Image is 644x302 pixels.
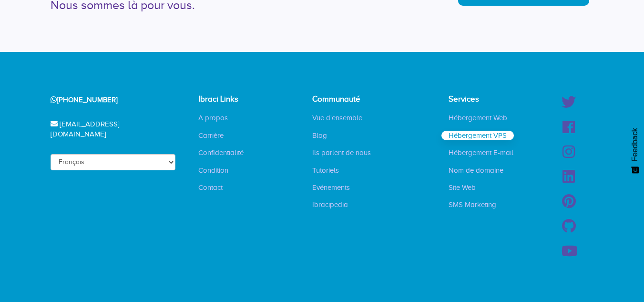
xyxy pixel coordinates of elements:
[191,113,235,123] a: A propos
[441,200,503,209] a: SMS Marketing
[626,118,644,183] button: Feedback - Afficher l’enquête
[441,166,511,175] a: Nom de domaine
[312,95,378,104] h4: Communauté
[305,131,334,140] a: Blog
[39,112,176,147] div: [EMAIL_ADDRESS][DOMAIN_NAME]
[191,131,231,140] a: Carrière
[441,131,514,140] a: Hébergement VPS
[305,200,355,209] a: Ibracipedia
[305,113,369,123] a: Vue d'ensemble
[441,113,514,123] a: Hébergement Web
[191,183,230,192] a: Contact
[39,88,176,112] div: [PHONE_NUMBER]
[441,148,521,157] a: Hébergement E-mail
[191,166,235,175] a: Condition
[449,95,521,104] h4: Services
[441,183,483,192] a: Site Web
[191,148,251,157] a: Confidentialité
[305,166,346,175] a: Tutoriels
[305,148,378,157] a: Ils parlent de nous
[305,183,357,192] a: Evénements
[631,128,639,161] span: Feedback
[198,95,260,104] h4: Ibraci Links
[596,254,633,291] iframe: Drift Widget Chat Controller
